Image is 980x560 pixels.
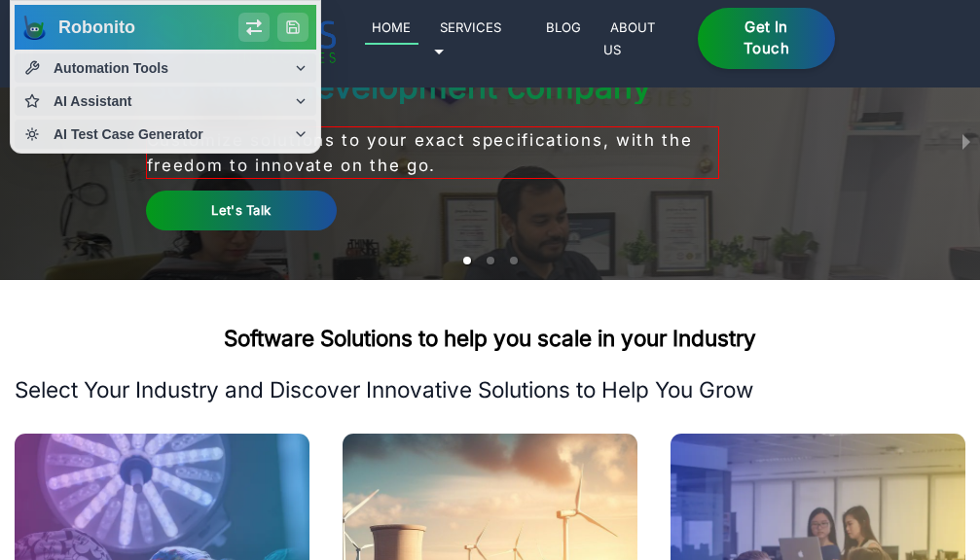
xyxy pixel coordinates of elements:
[433,16,502,60] a: Services 🞃
[698,8,834,70] a: Get in Touch
[365,16,418,45] a: Home
[15,87,316,116] button: AI Assistant
[463,257,471,264] li: slide item 1
[603,16,656,60] a: About Us
[58,15,135,41] h1: Robonito
[539,16,589,39] a: Blog
[15,375,965,404] p: Select Your Industry and Discover Innovative Solutions to Help You Grow
[54,94,131,108] span: AI Assistant
[54,127,203,141] span: AI Test Case Generator
[15,324,965,353] h2: Software Solutions to help you scale in your Industry
[146,126,720,180] p: Customize solutions to your exact specifications, with the freedom to innovate on the go.
[54,61,168,75] span: Automation Tools
[487,257,494,264] li: slide item 2
[146,191,338,230] a: Let's Talk
[146,68,720,105] h1: Software development company
[15,53,316,83] button: Automation Tools
[22,16,47,40] img: Logo
[15,120,316,149] button: AI Test Case Generator
[510,257,518,264] li: slide item 3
